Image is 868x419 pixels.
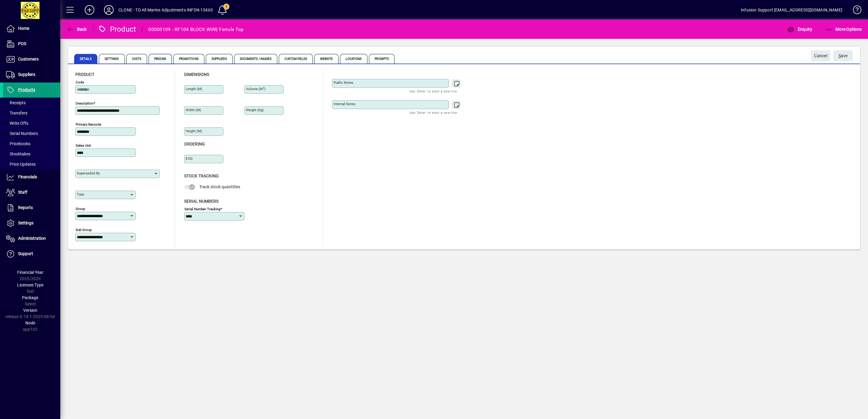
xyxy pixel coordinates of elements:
a: Financials [3,170,60,185]
span: Website [314,54,339,64]
span: Transfers [6,111,27,115]
a: Transfers [3,108,60,118]
span: Stocktakes [6,152,30,156]
mat-label: Sub group [76,228,92,232]
mat-label: Sales unit [76,143,91,148]
a: Pricebooks [3,139,60,149]
mat-label: Weight (Kg) [246,108,264,112]
mat-label: Internal Notes [334,102,355,106]
span: Serial Numbers [184,199,219,204]
span: Receipts [6,100,26,105]
a: Stocktakes [3,149,60,159]
span: Suppliers [206,54,233,64]
div: Product [98,24,136,34]
a: Suppliers [3,67,60,82]
mat-label: Superseded by [77,171,100,175]
span: Version [23,308,37,313]
span: Prompts [369,54,395,64]
button: Cancel [811,50,830,61]
span: Serial Numbers [6,131,38,136]
span: Enquiry [787,27,812,32]
span: Home [18,26,29,31]
mat-label: Code [76,80,84,84]
span: Node [25,321,35,325]
button: Add [80,5,99,15]
mat-label: Volume (m ) [246,87,266,91]
mat-label: Type [77,192,84,196]
span: Back [67,27,87,32]
mat-label: Public Notes [334,80,353,85]
span: Financials [18,174,37,179]
mat-label: Length (m) [186,87,202,91]
span: Track stock quantities [199,184,240,189]
div: 00000109 - RF104 BLOCK WIRE Ferrule Top [148,25,244,34]
div: Infusion Support [EMAIL_ADDRESS][DOMAIN_NAME] [741,5,842,15]
span: Settings [99,54,125,64]
span: Support [18,251,33,256]
span: Costs [126,54,147,64]
span: Cancel [814,51,827,61]
app-page-header-button: Back [60,24,93,35]
a: Knowledge Base [848,1,860,21]
span: Pricebooks [6,141,30,146]
span: Promotions [173,54,204,64]
button: Back [65,24,88,35]
span: ave [838,51,848,61]
span: Customers [18,57,39,61]
span: Documents / Images [234,54,278,64]
span: Package [22,295,38,300]
span: Suppliers [18,72,35,77]
a: Reports [3,200,60,215]
mat-label: Width (m) [186,108,201,112]
span: Locations [340,54,367,64]
span: POS [18,41,26,46]
span: Licensee Type [17,283,43,287]
button: Save [833,50,853,61]
span: Financial Year [17,270,43,275]
a: Home [3,21,60,36]
mat-label: Primary barcode [76,122,101,127]
mat-label: Group [76,207,85,211]
span: Reports [18,205,33,210]
span: More Options [825,27,862,32]
span: Price Updates [6,162,36,167]
span: Write Offs [6,121,28,126]
mat-label: Description [76,101,93,105]
span: S [838,53,841,58]
mat-hint: Use 'Enter' to start a new line [410,109,457,116]
span: Product [75,72,94,77]
span: Ordering [184,142,205,146]
a: Customers [3,52,60,67]
a: Price Updates [3,159,60,169]
button: Profile [99,5,118,15]
mat-label: Height (m) [186,129,202,133]
mat-label: EOQ [186,156,193,161]
button: More Options [824,24,863,35]
span: Pricing [149,54,172,64]
a: Write Offs [3,118,60,128]
span: Products [18,87,35,92]
span: Settings [18,220,33,225]
span: Custom Fields [279,54,313,64]
a: Receipts [3,98,60,108]
span: Staff [18,190,27,195]
a: Serial Numbers [3,128,60,139]
span: Stock Tracking [184,174,219,178]
a: POS [3,36,60,52]
a: Administration [3,231,60,246]
sup: 3 [263,86,264,89]
mat-hint: Use 'Enter' to start a new line [410,88,457,95]
span: Administration [18,236,46,241]
span: Dimensions [184,72,209,77]
a: Settings [3,216,60,231]
div: CLONE - TD All Marine Adjustments INFSN-13463 [118,5,213,15]
span: Details [74,54,97,64]
a: Support [3,246,60,261]
mat-label: Serial Number tracking [184,207,220,211]
a: Staff [3,185,60,200]
button: Enquiry [786,24,814,35]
